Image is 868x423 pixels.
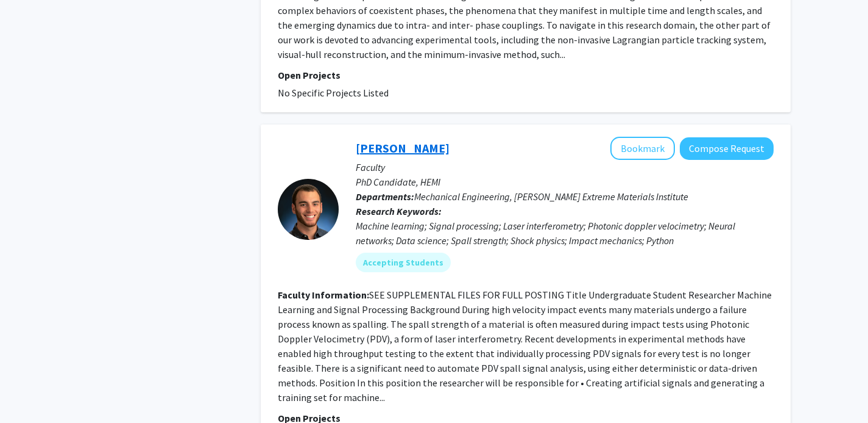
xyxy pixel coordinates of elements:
a: [PERSON_NAME] [356,140,450,156]
button: Compose Request to Jake Diamond [680,137,774,160]
mat-chip: Accepting Students [356,253,451,272]
iframe: Chat [9,368,52,414]
div: Machine learning; Signal processing; Laser interferometry; Photonic doppler velocimetry; Neural n... [356,219,774,248]
span: Mechanical Engineering, [PERSON_NAME] Extreme Materials Institute [414,190,688,203]
p: PhD Candidate, HEMI [356,175,774,189]
span: No Specific Projects Listed [278,87,389,99]
p: Faculty [356,160,774,175]
b: Research Keywords: [356,205,442,217]
fg-read-more: SEE SUPPLEMENTAL FILES FOR FULL POSTING Title Undergraduate Student Researcher Machine Learning a... [278,289,772,403]
b: Departments: [356,190,414,203]
button: Add Jake Diamond to Bookmarks [610,137,675,160]
b: Faculty Information: [278,289,369,301]
p: Open Projects [278,68,774,82]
